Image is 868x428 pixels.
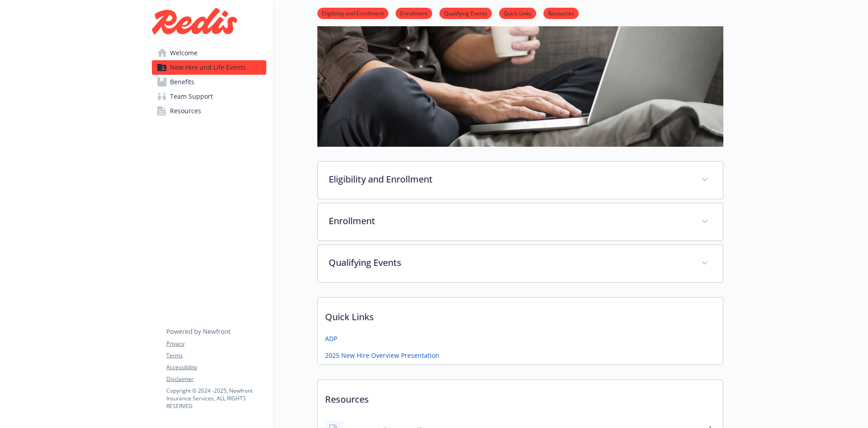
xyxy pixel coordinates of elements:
[166,340,266,348] a: Privacy
[318,162,723,199] div: Eligibility and Enrollment
[170,75,194,89] span: Benefits
[318,298,723,331] p: Quick Links
[329,173,690,186] p: Eligibility and Enrollment
[152,60,266,75] a: New Hire and Life Events
[396,9,432,17] a: Enrollment
[152,75,266,89] a: Benefits
[166,351,266,360] a: Terms
[317,9,388,17] a: Eligibility and Enrollment
[170,89,213,104] span: Team Support
[325,351,439,360] a: 2025 New Hire Overview Presentation
[329,214,690,228] p: Enrollment
[152,46,266,60] a: Welcome
[439,9,492,17] a: Qualifying Events
[543,9,579,17] a: Resources
[166,363,266,371] a: Accessibility
[152,89,266,104] a: Team Support
[166,375,266,383] a: Disclaimer
[152,104,266,118] a: Resources
[170,104,201,118] span: Resources
[170,60,246,75] span: New Hire and Life Events
[318,203,723,240] div: Enrollment
[170,46,198,60] span: Welcome
[318,245,723,282] div: Qualifying Events
[166,387,266,410] p: Copyright © 2024 - 2025 , Newfront Insurance Services, ALL RIGHTS RESERVED
[318,380,723,414] p: Resources
[499,9,536,17] a: Quick Links
[329,256,690,269] p: Qualifying Events
[325,334,337,343] a: ADP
